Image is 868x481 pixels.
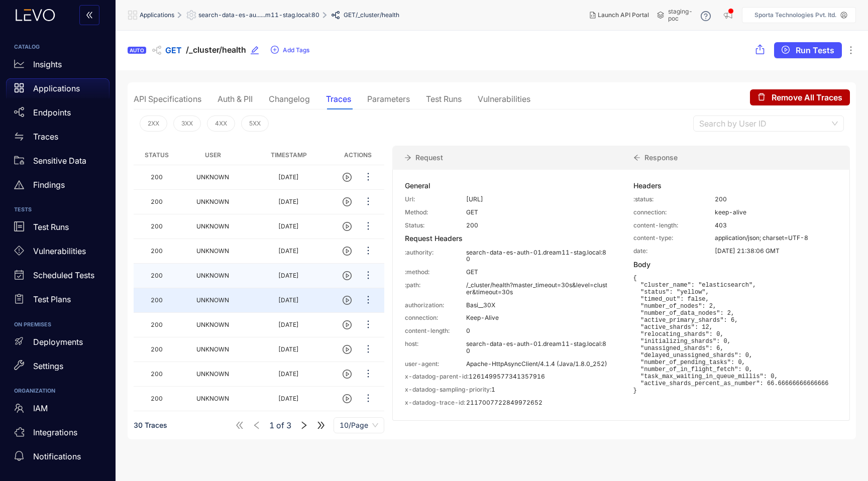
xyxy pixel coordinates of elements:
span: UNKNOWN [196,296,229,304]
span: UNKNOWN [196,321,229,328]
p: Sensitive Data [33,156,86,165]
button: 2XX [140,115,167,132]
button: ellipsis [363,268,374,284]
td: 200 [134,239,180,264]
p: Traces [33,132,58,141]
p: connection: [633,209,715,216]
div: Request Headers [405,234,609,243]
p: x-datadog-trace-id: [405,399,466,406]
p: user-agent: [405,360,466,368]
p: 2117007722849972652 [466,399,609,406]
span: ellipsis [363,270,373,282]
button: play-circle [343,194,359,210]
a: IAM [6,398,110,422]
p: Test Plans [33,295,71,304]
pre: { "cluster_name": "elasticsearch", "status": "yellow", "timed_out": false, "number_of_nodes": 2, ... [633,275,837,394]
span: play-circle [343,296,352,305]
td: 200 [134,337,180,362]
button: 3XX [173,115,201,132]
h6: CATALOG [14,44,101,50]
p: 200 [715,196,837,203]
div: [DATE] [278,223,299,230]
p: Insights [33,60,62,69]
button: play-circle [343,317,359,333]
span: 30 Traces [134,421,167,429]
td: 200 [134,313,180,337]
div: Traces [326,94,351,103]
p: :status: [633,196,715,203]
p: keep-alive [715,209,837,216]
span: edit [250,46,259,55]
td: 200 [134,264,180,288]
button: play-circle [343,169,359,185]
p: content-type: [633,234,715,242]
div: Changelog [269,94,310,103]
span: ellipsis [363,295,373,306]
span: play-circle [343,173,352,182]
p: Findings [33,180,65,189]
span: 1 [269,421,274,430]
button: ellipsis [363,194,374,210]
p: Scheduled Tests [33,271,94,280]
span: ellipsis [363,393,373,405]
p: 1 [491,386,609,393]
a: Test Runs [6,217,110,242]
p: [DATE] 21:38:06 GMT [715,248,837,255]
span: GET [165,46,182,55]
p: [URL] [466,196,609,203]
button: play-circle [343,243,359,259]
span: ellipsis [846,45,856,55]
td: 200 [134,288,180,313]
span: warning [14,180,24,190]
a: Settings [6,356,110,380]
span: of [269,421,291,430]
div: Test Runs [426,94,462,103]
th: Timestamp [246,146,332,165]
p: search-data-es-auth-01.dream11-stag.local:80 [466,340,609,354]
a: Insights [6,54,110,78]
p: application/json; charset=UTF-8 [715,234,837,242]
button: double-left [79,5,99,25]
button: play-circle [343,268,359,284]
span: UNKNOWN [196,198,229,205]
p: host: [405,340,466,354]
p: 1261499577341357916 [469,373,609,380]
div: Auth & PII [218,94,253,103]
span: UNKNOWN [196,370,229,378]
div: [DATE] [278,395,299,402]
a: Endpoints [6,102,110,127]
span: play-circle [343,394,352,403]
td: 200 [134,387,180,411]
button: 4XX [207,115,235,132]
div: [DATE] [278,248,299,255]
button: ellipsis [363,391,374,407]
div: Vulnerabilities [478,94,530,103]
button: ellipsis [363,243,374,259]
span: UNKNOWN [196,272,229,279]
span: staging-poc [668,8,693,22]
p: Basi__30X [466,302,609,309]
span: Remove All Traces [772,93,842,102]
div: [DATE] [278,272,299,279]
span: Launch API Portal [598,12,649,19]
span: play-circle [343,271,352,280]
div: [DATE] [278,371,299,378]
span: GET [344,12,356,19]
p: 0 [466,327,609,334]
div: Body [633,261,837,269]
a: Sensitive Data [6,151,110,175]
p: search-data-es-auth-01.dream11-stag.local:80 [466,249,609,263]
p: 200 [466,222,609,229]
span: Add Tags [283,47,309,54]
div: [DATE] [278,174,299,181]
th: Status [134,146,180,165]
button: play-circle [343,218,359,234]
p: Applications [33,84,80,93]
div: [DATE] [278,346,299,353]
a: Test Plans [6,290,110,314]
span: 5XX [249,120,261,127]
span: 4XX [215,120,227,127]
p: Url: [405,196,466,203]
p: :path: [405,282,466,296]
div: Parameters [367,94,410,103]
